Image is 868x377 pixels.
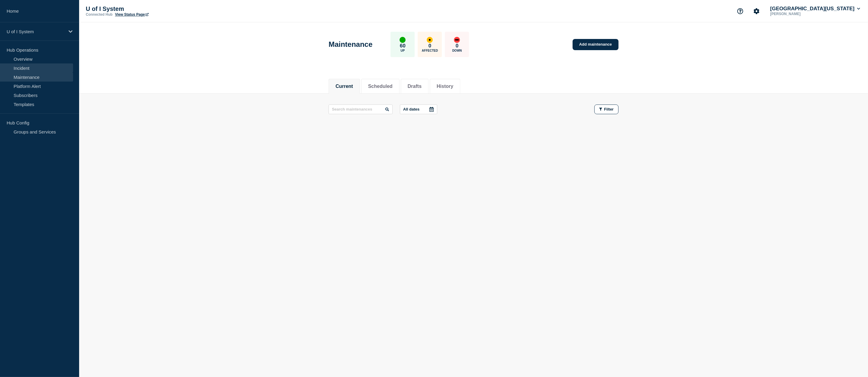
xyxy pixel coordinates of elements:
[400,37,406,43] div: up
[429,43,431,49] p: 0
[400,43,406,49] p: 60
[437,84,453,89] button: History
[368,84,393,89] button: Scheduled
[750,5,763,18] button: Account settings
[86,5,207,12] p: U of I System
[400,105,437,114] button: All dates
[456,43,458,49] p: 0
[329,40,372,49] h1: Maintenance
[594,105,619,114] button: Filter
[408,84,422,89] button: Drafts
[734,5,747,18] button: Support
[422,49,438,52] p: Affected
[86,12,113,17] p: Connected Hub
[769,6,861,12] button: [GEOGRAPHIC_DATA][US_STATE]
[604,107,614,111] span: Filter
[400,49,405,52] p: Up
[769,12,832,16] p: [PERSON_NAME]
[454,37,460,43] div: down
[403,107,420,111] p: All dates
[573,39,619,50] a: Add maintenance
[452,49,462,52] p: Down
[336,84,353,89] button: Current
[329,105,393,114] input: Search maintenances
[427,37,433,43] div: affected
[7,29,65,34] p: U of I System
[115,12,149,17] a: View Status Page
